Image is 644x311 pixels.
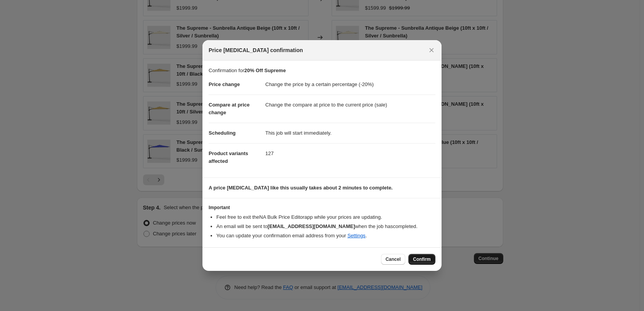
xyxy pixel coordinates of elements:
[209,81,240,87] span: Price change
[347,233,366,238] a: Settings
[265,143,435,164] dd: 127
[408,254,435,265] button: Confirm
[386,256,401,262] span: Cancel
[244,68,286,73] b: 20% Off Supreme
[426,45,437,56] button: Close
[209,102,250,115] span: Compare at price change
[209,46,303,54] span: Price [MEDICAL_DATA] confirmation
[216,213,435,221] li: Feel free to exit the NA Bulk Price Editor app while your prices are updating.
[216,232,435,240] li: You can update your confirmation email address from your .
[209,130,236,136] span: Scheduling
[209,150,248,164] span: Product variants affected
[265,74,435,95] dd: Change the price by a certain percentage (-20%)
[268,223,355,229] b: [EMAIL_ADDRESS][DOMAIN_NAME]
[209,185,393,191] b: A price [MEDICAL_DATA] like this usually takes about 2 minutes to complete.
[209,205,435,211] h3: Important
[413,256,431,262] span: Confirm
[265,95,435,115] dd: Change the compare at price to the current price (sale)
[265,123,435,143] dd: This job will start immediately.
[209,67,435,74] p: Confirmation for
[381,254,405,265] button: Cancel
[216,223,435,230] li: An email will be sent to when the job has completed .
